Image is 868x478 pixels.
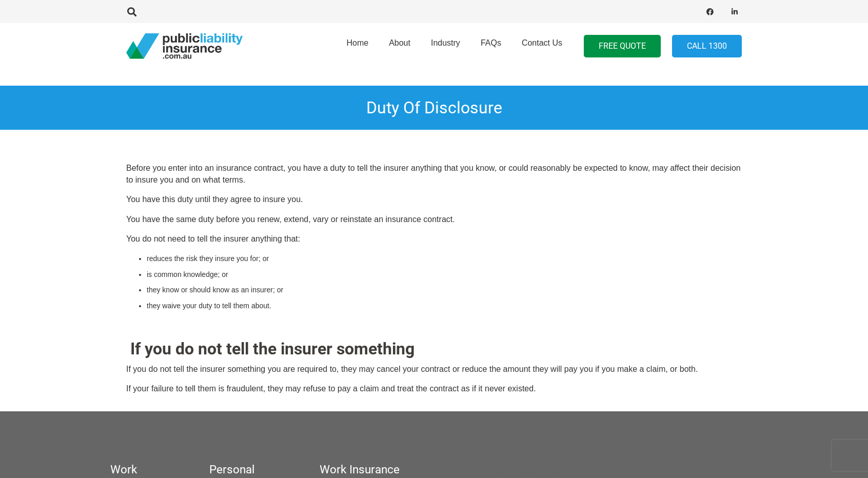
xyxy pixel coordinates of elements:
[130,339,415,358] strong: If you do not tell the insurer something
[126,233,742,245] p: You do not need to tell the insurer anything that:
[126,194,742,205] p: You have this duty until they agree to insure you.
[584,35,661,58] a: FREE QUOTE
[320,463,426,476] h5: Work Insurance
[147,300,742,311] li: they waive your duty to tell them about.
[379,20,421,72] a: About
[389,38,410,47] span: About
[522,38,562,47] span: Contact Us
[147,269,742,280] li: is common knowledge; or
[336,20,379,72] a: Home
[126,33,243,59] a: pli_logotransparent
[346,38,368,47] span: Home
[122,7,142,16] a: Search
[126,214,742,225] p: You have the same duty before you renew, extend, vary or reinstate an insurance contract.
[126,364,742,375] p: If you do not tell the insurer something you are required to, they may cancel your contract or re...
[126,163,742,186] p: Before you enter into an insurance contract, you have a duty to tell the insurer anything that yo...
[470,20,511,72] a: FAQs
[511,20,573,72] a: Contact Us
[431,38,460,47] span: Industry
[481,38,501,47] span: FAQs
[703,5,717,19] a: Facebook
[672,35,742,58] a: Call 1300
[727,5,742,19] a: LinkedIn
[421,20,470,72] a: Industry
[126,383,742,394] p: If your failure to tell them is fraudulent, they may refuse to pay a claim and treat the contract...
[147,253,742,264] li: reduces the risk they insure you for; or
[147,284,742,295] li: they know or should know as an insurer; or
[485,463,647,476] h5: Work Insurance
